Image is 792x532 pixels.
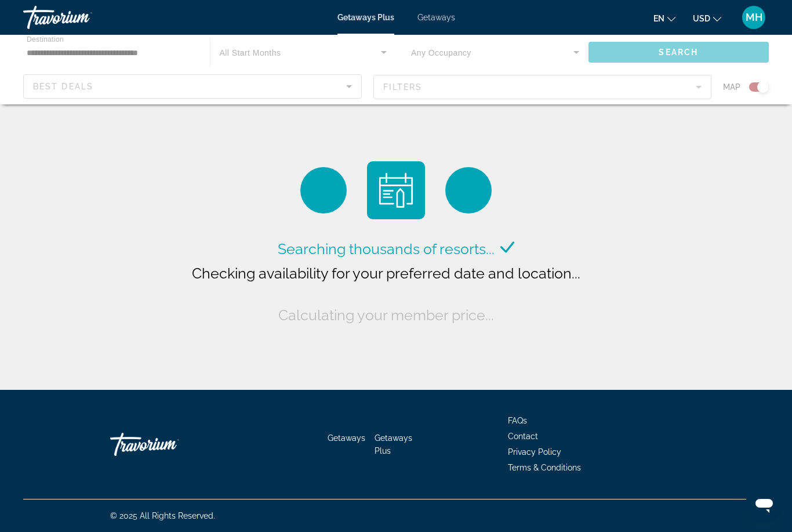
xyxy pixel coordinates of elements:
[192,265,580,282] span: Checking availability for your preferred date and location...
[278,306,494,324] span: Calculating your member price...
[653,14,664,23] span: en
[110,427,226,462] a: Travorium
[693,14,710,23] span: USD
[508,447,561,457] a: Privacy Policy
[508,463,581,472] a: Terms & Conditions
[508,432,538,441] a: Contact
[746,486,783,523] iframe: Button to launch messaging window
[23,2,139,32] a: Travorium
[110,511,215,520] span: © 2025 All Rights Reserved.
[693,10,721,27] button: Change currency
[739,5,769,30] button: User Menu
[417,13,455,22] a: Getaways
[653,10,675,27] button: Change language
[337,13,394,22] a: Getaways Plus
[508,416,527,425] a: FAQs
[278,240,495,258] span: Searching thousands of resorts...
[746,12,762,23] span: MH
[375,433,412,455] a: Getaways Plus
[328,433,365,443] a: Getaways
